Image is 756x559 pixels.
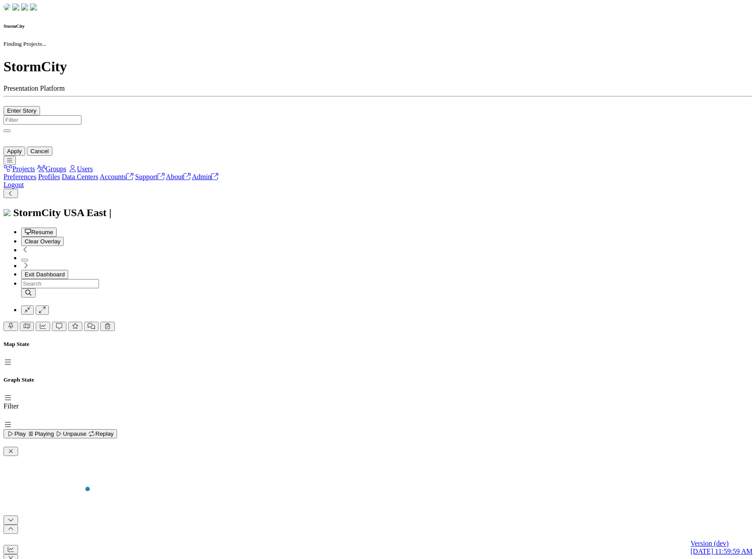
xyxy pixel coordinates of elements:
h6: StormCity [4,23,752,29]
button: Cancel [27,147,52,156]
a: Projects [4,165,35,173]
a: Data Centers [62,173,98,180]
span: [DATE] 11:59:59 AM [690,548,752,555]
img: chi-fish-blink.png [30,4,37,11]
button: Clear Overlay [21,237,64,246]
a: Support [135,173,165,180]
a: Accounts [100,173,133,180]
a: Groups [37,165,66,173]
span: Playing [27,430,54,437]
span: Unpause [55,430,86,437]
button: Exit Dashboard [21,270,68,279]
img: chi-fish-down.png [4,4,11,11]
img: chi-fish-up.png [21,4,28,11]
h5: Map State [4,341,752,348]
span: Presentation Platform [4,85,65,92]
button: Play Playing Unpause Replay [4,429,117,438]
button: Enter Story [4,106,40,115]
input: Search [21,279,99,288]
small: Finding Projects... [4,40,47,47]
a: Admin [192,173,218,180]
a: About [166,173,191,180]
img: chi-fish-icon.svg [4,209,11,216]
a: Preferences [4,173,37,180]
span: Play [7,430,26,437]
a: Logout [4,181,24,188]
label: Filter [4,402,19,410]
span: | [109,207,111,218]
button: Apply [4,147,25,156]
span: Replay [88,430,114,437]
span: USA East [63,207,106,218]
input: Filter [4,115,81,125]
span: StormCity [13,207,61,218]
h5: Graph State [4,376,752,383]
h1: StormCity [4,59,752,75]
img: chi-fish-down.png [12,4,19,11]
a: Users [68,165,93,173]
a: Version (dev) [DATE] 11:59:59 AM [690,540,752,555]
button: Resume [21,228,57,237]
a: Profiles [38,173,60,180]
